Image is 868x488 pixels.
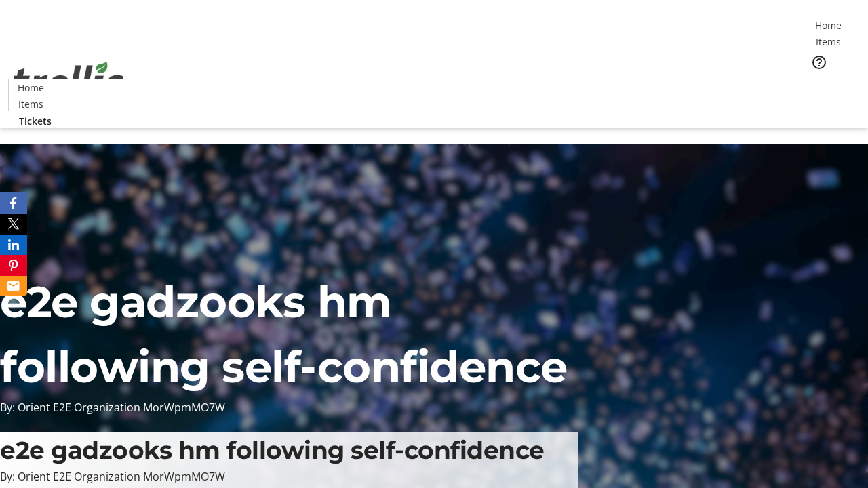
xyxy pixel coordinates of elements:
a: Tickets [8,114,62,128]
span: Tickets [19,114,52,128]
span: Items [816,35,841,49]
span: Tickets [816,79,849,93]
span: Home [18,81,44,95]
a: Home [806,18,850,33]
a: Home [9,81,52,95]
a: Tickets [806,79,860,93]
a: Items [806,35,850,49]
img: Orient E2E Organization MorWpmMO7W's Logo [8,47,129,115]
button: Help [806,49,833,76]
a: Items [9,97,52,111]
span: Home [815,18,842,33]
span: Items [18,97,43,111]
